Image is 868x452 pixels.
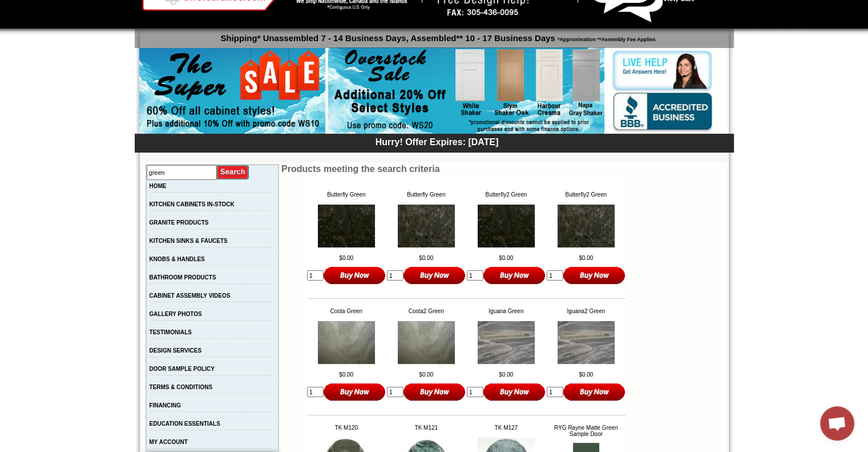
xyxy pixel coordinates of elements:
a: HOME [150,183,167,189]
td: $0.00 [547,371,625,378]
input: Buy Now [403,382,466,401]
input: Buy Now [563,382,625,401]
td: $0.00 [387,371,466,378]
a: GRANITE PRODUCTS [150,219,209,226]
span: *Approximation **Assembly Fee Applies [555,34,656,42]
td: Butterfly Green [387,191,466,198]
img: Costa2 Green [398,321,455,364]
td: TK M121 [387,425,466,431]
img: Butterfly2 Green [558,205,615,247]
img: Butterfly2 Green [478,205,535,247]
a: EDUCATION ESSENTIALS [150,421,220,427]
td: $0.00 [307,371,386,378]
img: Iguana Green [478,321,535,364]
td: Iguana Green [467,308,546,314]
td: Butterfly2 Green [547,191,625,198]
td: $0.00 [387,255,466,261]
td: Costa2 Green [387,308,466,314]
input: Buy Now [324,266,386,285]
a: MY ACCOUNT [150,439,188,445]
a: KNOBS & HANDLES [150,256,205,262]
td: $0.00 [307,255,386,261]
td: TK M127 [467,425,546,431]
td: RYG Rayne Matte Green Sample Door [547,425,625,437]
input: Buy Now [483,266,546,285]
input: Buy Now [563,266,625,285]
td: Butterfly Green [307,191,386,198]
td: $0.00 [467,255,546,261]
a: CABINET ASSEMBLY VIDEOS [150,293,231,299]
a: KITCHEN CABINETS IN-STOCK [150,201,235,207]
td: Products meeting the search criteria [281,164,651,174]
td: Costa Green [307,308,386,314]
a: GALLERY PHOTOS [150,311,202,317]
a: BATHROOM PRODUCTS [150,274,216,281]
img: Butterfly Green [398,205,455,247]
td: $0.00 [467,371,546,378]
td: Iguana2 Green [547,308,625,314]
td: TK M120 [307,425,386,431]
input: Buy Now [324,382,386,401]
a: FINANCING [150,402,181,409]
a: TERMS & CONDITIONS [150,384,213,390]
a: KITCHEN SINKS & FAUCETS [150,238,228,244]
input: Submit [217,165,249,180]
td: Butterfly2 Green [467,191,546,198]
a: DOOR SAMPLE POLICY [150,366,215,372]
a: TESTIMONIALS [150,329,192,335]
input: Buy Now [403,266,466,285]
img: Costa Green [318,321,375,364]
td: $0.00 [547,255,625,261]
p: Shipping* Unassembled 7 - 14 Business Days, Assembled** 10 - 17 Business Days [140,28,734,43]
div: Hurry! Offer Expires: [DATE] [140,135,734,147]
a: DESIGN SERVICES [150,347,202,354]
input: Buy Now [483,382,546,401]
div: Open chat [820,406,854,441]
img: Butterfly Green [318,205,375,247]
img: Iguana2 Green [558,321,615,364]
